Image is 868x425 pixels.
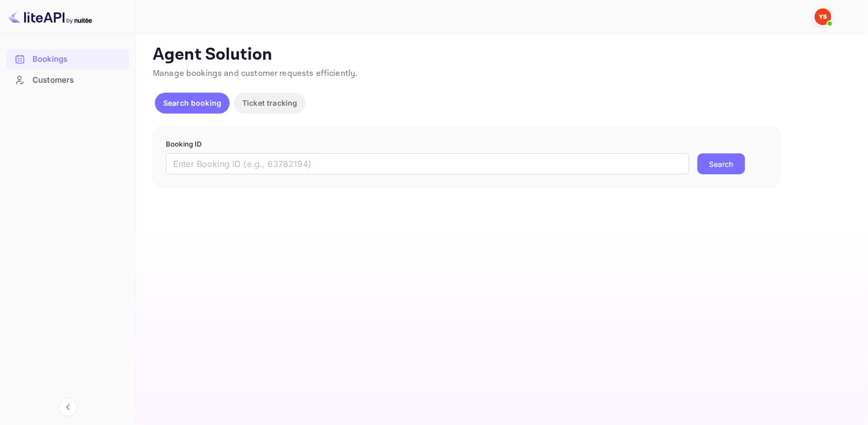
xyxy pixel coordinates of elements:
[59,398,77,417] button: Collapse navigation
[32,74,124,86] div: Customers
[166,139,768,150] p: Booking ID
[6,49,129,69] a: Bookings
[153,68,358,79] span: Manage bookings and customer requests efficiently.
[6,49,129,70] div: Bookings
[8,8,92,25] img: LiteAPI logo
[242,97,297,108] p: Ticket tracking
[32,53,124,65] div: Bookings
[153,44,849,65] p: Agent Solution
[6,70,129,90] a: Customers
[815,8,831,25] img: Yandex Support
[697,153,745,174] button: Search
[166,153,689,174] input: Enter Booking ID (e.g., 63782194)
[6,70,129,91] div: Customers
[163,97,221,108] p: Search booking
